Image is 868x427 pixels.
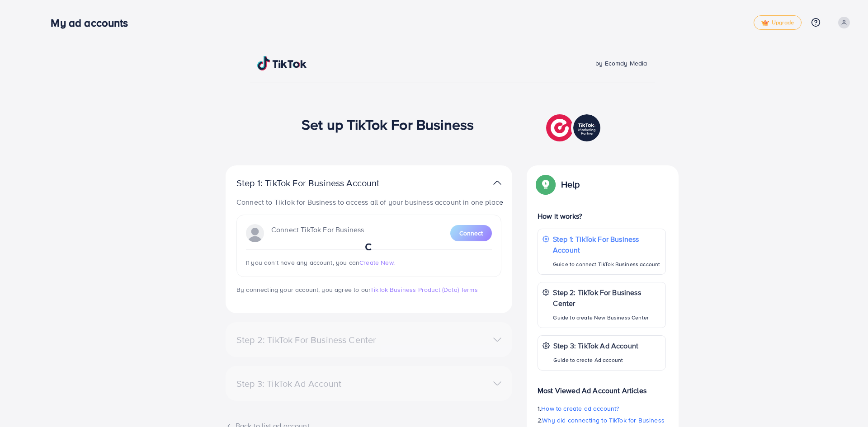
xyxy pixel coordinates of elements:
h1: Set up TikTok For Business [302,116,474,133]
p: Guide to create Ad account [553,355,638,366]
p: How it works? [538,211,666,221]
span: Upgrade [761,19,794,26]
p: Help [561,179,580,190]
p: Most Viewed Ad Account Articles [538,378,666,396]
img: tick [761,20,769,26]
span: How to create ad account? [541,404,619,413]
p: Step 3: TikTok Ad Account [553,340,638,351]
span: by Ecomdy Media [595,59,647,68]
p: Step 1: TikTok For Business Account [236,178,408,188]
p: Guide to create New Business Center [553,312,661,323]
img: TikTok [257,56,307,70]
p: Step 1: TikTok For Business Account [553,234,661,255]
h3: My ad accounts [51,16,135,29]
img: Popup guide [538,176,554,192]
p: Guide to connect TikTok Business account [553,259,661,270]
a: tickUpgrade [754,15,802,30]
img: TikTok partner [546,112,603,144]
img: TikTok partner [493,176,501,189]
p: Step 2: TikTok For Business Center [553,287,661,309]
p: 1. [538,403,666,414]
